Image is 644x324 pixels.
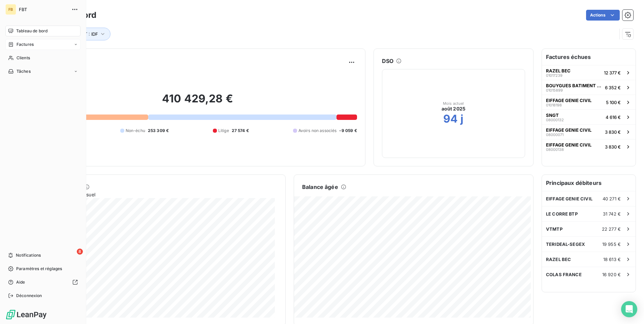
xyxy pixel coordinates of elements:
[542,175,636,191] h6: Principaux débiteurs
[546,133,563,137] span: 08000071
[339,128,357,134] span: -9 059 €
[602,226,621,232] span: 22 277 €
[148,128,169,134] span: 253 309 €
[546,142,591,148] span: EIFFAGE GENIE CIVIL
[546,196,592,201] span: EIFFAGE GENIE CIVIL
[542,139,636,154] button: EIFFAGE GENIE CIVIL080001383 830 €
[621,301,637,317] div: Open Intercom Messenger
[605,85,621,90] span: 6 352 €
[17,55,30,61] span: Clients
[77,249,83,255] span: 8
[443,112,458,126] h2: 94
[542,109,636,124] button: SNGT080001324 616 €
[38,191,275,198] span: Chiffre d'affaires mensuel
[606,115,621,120] span: 4 616 €
[63,28,110,40] button: DEPOT : IDF
[5,53,80,63] a: Clients
[17,41,34,47] span: Factures
[605,144,621,150] span: 3 830 €
[17,68,31,74] span: Tâches
[542,95,636,109] button: EIFFAGE GENIE CIVIL010181985 100 €
[298,128,337,134] span: Avoirs non associés
[603,257,621,262] span: 18 613 €
[546,88,563,92] span: 01015899
[542,49,636,65] h6: Factures échues
[586,10,620,21] button: Actions
[604,70,621,75] span: 12 377 €
[546,73,562,77] span: 01017239
[546,68,571,73] span: RAZEL BEC
[602,241,621,247] span: 19 955 €
[546,257,571,262] span: RAZEL BEC
[546,211,578,217] span: LE CORRE BTP
[546,118,564,122] span: 08000132
[19,7,67,12] span: FBT
[126,128,145,134] span: Non-échu
[546,83,602,88] span: BOUYGUES BATIMENT IDF S27X
[602,272,621,277] span: 16 920 €
[606,100,621,105] span: 5 100 €
[546,148,564,152] span: 08000138
[5,263,80,274] a: Paramètres et réglages
[542,124,636,139] button: EIFFAGE GENIE CIVIL080000713 830 €
[5,66,80,77] a: Tâches
[38,92,357,112] h2: 410 429,28 €
[546,241,585,247] span: TERIDEAL-SEGEX
[603,211,621,217] span: 31 742 €
[5,4,16,15] div: FB
[5,277,80,288] a: Aide
[5,26,80,36] a: Tableau de bord
[603,196,621,201] span: 40 271 €
[546,226,562,232] span: VTMTP
[442,105,465,112] span: août 2025
[5,309,47,320] img: Logo LeanPay
[546,272,582,277] span: COLAS FRANCE
[542,80,636,95] button: BOUYGUES BATIMENT IDF S27X010158996 352 €
[546,98,591,103] span: EIFFAGE GENIE CIVIL
[218,128,229,134] span: Litige
[605,129,621,135] span: 3 830 €
[460,112,463,126] h2: j
[546,127,591,133] span: EIFFAGE GENIE CIVIL
[546,112,559,118] span: SNGT
[16,293,42,299] span: Déconnexion
[5,39,80,50] a: Factures
[16,279,25,285] span: Aide
[382,57,393,65] h6: DSO
[546,103,562,107] span: 01018198
[443,101,464,105] span: Mois actuel
[16,28,47,34] span: Tableau de bord
[16,252,41,258] span: Notifications
[302,183,338,191] h6: Balance âgée
[542,65,636,80] button: RAZEL BEC0101723912 377 €
[232,128,249,134] span: 27 574 €
[16,266,62,272] span: Paramètres et réglages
